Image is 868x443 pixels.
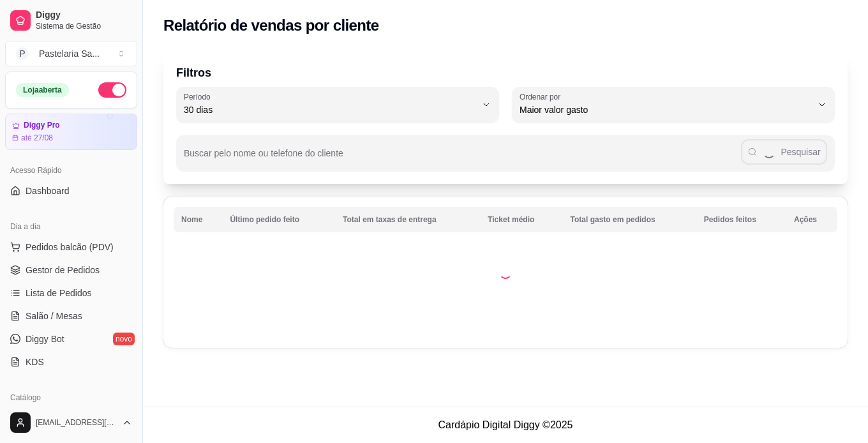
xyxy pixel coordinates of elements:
label: Período [184,91,214,102]
div: Acesso Rápido [5,160,137,181]
span: Diggy [36,10,132,21]
div: Loading [499,266,512,279]
span: Pedidos balcão (PDV) [26,241,114,253]
span: Diggy Bot [26,333,64,345]
a: KDS [5,352,137,372]
a: Diggy Botnovo [5,329,137,349]
button: Select a team [5,41,137,66]
div: Loja aberta [16,83,69,97]
span: Salão / Mesas [26,310,82,322]
input: Buscar pelo nome ou telefone do cliente [184,152,741,165]
span: Dashboard [26,184,70,197]
h2: Relatório de vendas por cliente [163,15,379,36]
span: 30 dias [184,103,476,116]
a: Lista de Pedidos [5,283,137,303]
span: Maior valor gasto [520,103,812,116]
span: P [16,47,29,60]
span: [EMAIL_ADDRESS][DOMAIN_NAME] [36,417,117,428]
span: Gestor de Pedidos [26,264,100,276]
a: Diggy Proaté 27/08 [5,114,137,150]
button: Período30 dias [176,87,499,123]
p: Filtros [176,64,835,82]
a: Dashboard [5,181,137,201]
span: Lista de Pedidos [26,287,92,299]
div: Catálogo [5,387,137,408]
article: Diggy Pro [24,121,60,130]
button: Pedidos balcão (PDV) [5,237,137,257]
button: Ordenar porMaior valor gasto [512,87,835,123]
button: Alterar Status [98,82,126,98]
a: DiggySistema de Gestão [5,5,137,36]
a: Gestor de Pedidos [5,260,137,280]
label: Ordenar por [520,91,565,102]
div: Dia a dia [5,216,137,237]
span: Sistema de Gestão [36,21,132,31]
span: KDS [26,356,44,368]
a: Salão / Mesas [5,306,137,326]
footer: Cardápio Digital Diggy © 2025 [143,407,868,443]
button: [EMAIL_ADDRESS][DOMAIN_NAME] [5,407,137,438]
article: até 27/08 [21,133,53,143]
div: Pastelaria Sa ... [39,47,100,60]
